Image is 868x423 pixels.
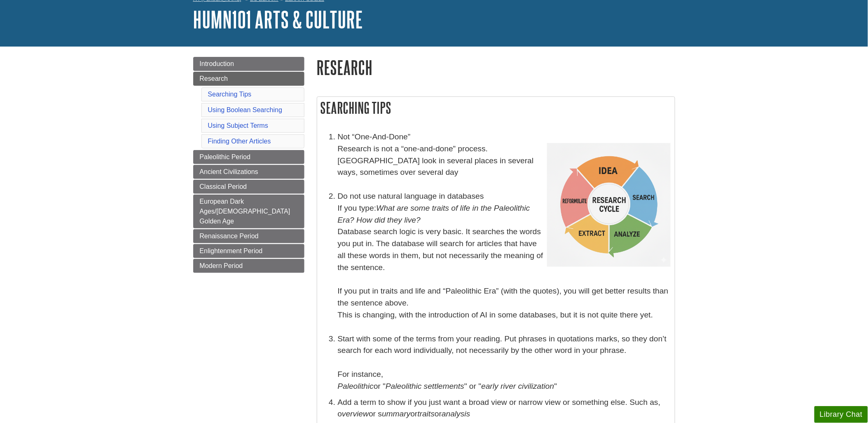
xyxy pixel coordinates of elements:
em: early river civilization [481,382,554,390]
span: Classical Period [200,183,247,190]
li: Add a term to show if you just want a broad view or narrow view or something else. Such as, o or ... [338,397,671,421]
span: Enlightenment Period [200,247,263,254]
a: HUMN101 Arts & Culture [193,7,363,32]
li: Not “One-And-Done” Research is not a “one-and-done” process. [GEOGRAPHIC_DATA] look in several pl... [338,131,671,179]
a: Renaissance Period [193,229,304,243]
div: Guide Page Menu [193,57,304,273]
i: traits [418,409,435,418]
span: Introduction [200,60,234,67]
a: Research [193,72,304,86]
em: What are some traits of life in the Paleolithic Era? How did they live? [338,204,530,224]
span: Paleolithic Period [200,153,251,160]
a: Ancient Civilizations [193,165,304,179]
span: Modern Period [200,262,243,269]
i: Paleolithic settlements [386,382,464,390]
i: ummary [382,409,410,418]
a: Introduction [193,57,304,71]
h2: Searching Tips [317,97,675,119]
button: Library Chat [814,406,868,423]
h1: Research [317,57,675,78]
i: verview [342,409,369,418]
a: Using Subject Terms [208,122,268,129]
a: Modern Period [193,259,304,273]
li: Do not use natural language in databases If you type: Database search logic is very basic. It sea... [338,190,671,321]
a: Paleolithic Period [193,150,304,164]
span: Ancient Civilizations [200,168,258,175]
a: Classical Period [193,180,304,194]
p: Start with some of the terms from your reading. Put phrases in quotations marks, so they don’t se... [338,333,671,392]
em: Paleolithic [338,382,374,390]
span: Renaissance Period [200,233,259,240]
span: European Dark Ages/[DEMOGRAPHIC_DATA] Golden Age [200,198,290,225]
a: Enlightenment Period [193,244,304,258]
a: Searching Tips [208,91,252,98]
a: Using Boolean Searching [208,106,283,113]
i: analysis [442,409,470,418]
span: Research [200,75,228,82]
a: Finding Other Articles [208,138,271,145]
a: European Dark Ages/[DEMOGRAPHIC_DATA] Golden Age [193,195,304,228]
